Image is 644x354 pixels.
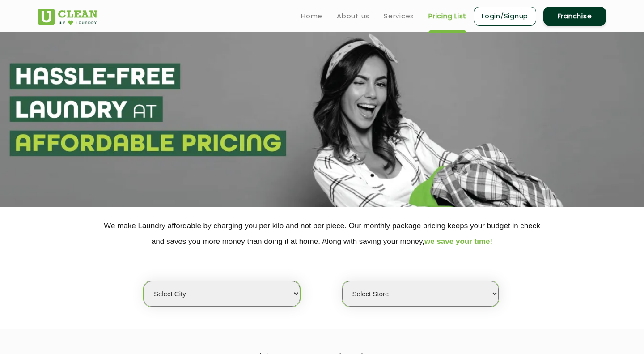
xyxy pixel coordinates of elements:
[337,11,369,21] a: About us
[384,11,414,21] a: Services
[38,9,97,25] img: UClean Laundry and Dry Cleaning
[474,7,536,26] a: Login/Signup
[38,218,606,249] p: We make Laundry affordable by charging you per kilo and not per piece. Our monthly package pricin...
[424,237,492,246] span: we save your time!
[543,7,606,26] a: Franchise
[301,11,322,21] a: Home
[428,11,466,21] a: Pricing List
